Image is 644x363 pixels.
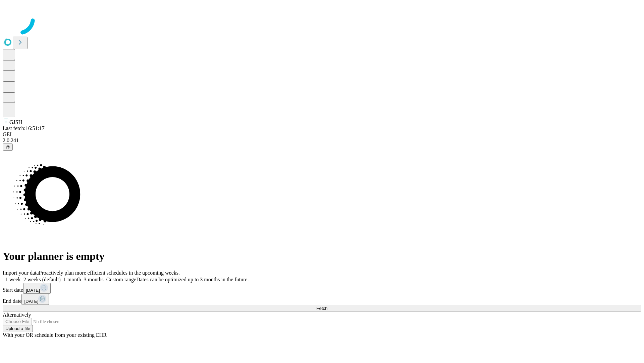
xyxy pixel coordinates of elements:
[84,277,104,282] span: 3 months
[316,306,327,311] span: Fetch
[3,125,45,131] span: Last fetch: 16:51:17
[39,270,180,276] span: Proactively plan more efficient schedules in the upcoming weeks.
[3,283,641,294] div: Start date
[24,299,38,304] span: [DATE]
[3,332,107,338] span: With your OR schedule from your existing EHR
[3,270,39,276] span: Import your data
[3,294,641,305] div: End date
[5,277,21,282] span: 1 week
[9,119,22,125] span: GJSH
[3,137,641,144] div: 2.0.241
[26,288,40,293] span: [DATE]
[3,312,31,318] span: Alternatively
[5,145,10,150] span: @
[63,277,81,282] span: 1 month
[3,250,641,263] h1: Your planner is empty
[3,325,33,332] button: Upload a file
[23,277,61,282] span: 2 weeks (default)
[23,283,51,294] button: [DATE]
[136,277,249,282] span: Dates can be optimized up to 3 months in the future.
[3,131,641,137] div: GEI
[3,305,641,312] button: Fetch
[3,144,13,151] button: @
[106,277,136,282] span: Custom range
[21,294,49,305] button: [DATE]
